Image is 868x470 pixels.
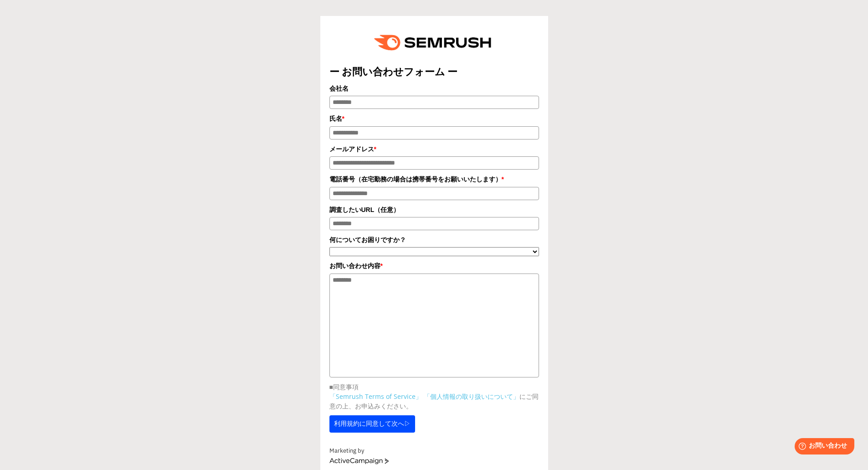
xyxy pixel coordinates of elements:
[329,415,415,433] button: 利用規約に同意して次へ▷
[787,434,858,460] iframe: Help widget launcher
[368,25,501,60] img: e6a379fe-ca9f-484e-8561-e79cf3a04b3f.png
[329,144,539,154] label: メールアドレス
[329,83,539,93] label: 会社名
[329,382,539,392] p: ■同意事項
[329,114,539,124] label: 氏名
[329,261,539,271] label: お問い合わせ内容
[329,235,539,245] label: 何についてお困りですか？
[329,392,539,411] p: にご同意の上、お申込みください。
[329,446,539,456] div: Marketing by
[329,65,539,79] title: ー お問い合わせフォーム ー
[424,392,519,401] a: 「個人情報の取り扱いについて」
[329,392,422,401] a: 「Semrush Terms of Service」
[329,174,539,184] label: 電話番号（在宅勤務の場合は携帯番号をお願いいたします）
[329,205,539,215] label: 調査したいURL（任意）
